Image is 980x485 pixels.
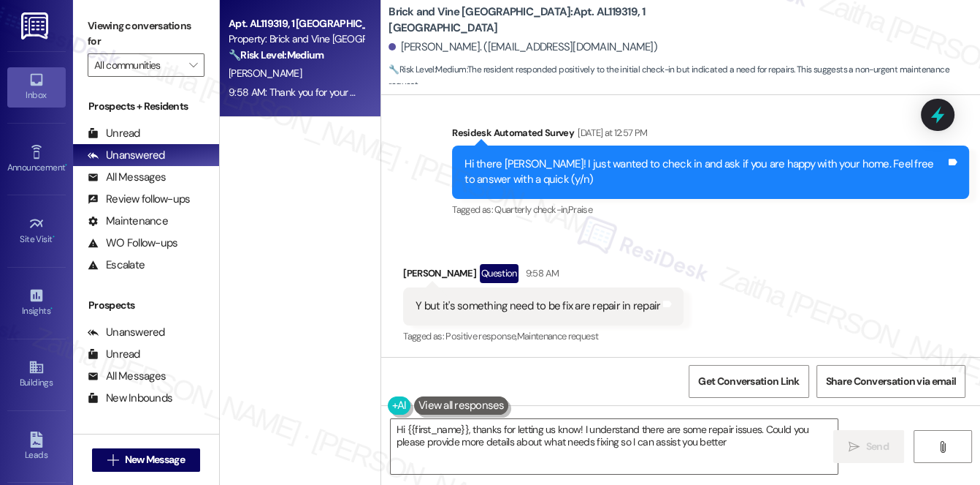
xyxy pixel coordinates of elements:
i:  [107,454,118,466]
div: 9:58 AM [522,266,559,281]
span: Get Conversation Link [698,374,799,389]
div: [PERSON_NAME]. ([EMAIL_ADDRESS][DOMAIN_NAME]) [388,40,657,55]
div: New Inbounds [88,391,172,406]
div: Hi there [PERSON_NAME]! I just wanted to check in and ask if you are happy with your home. Feel f... [464,157,946,188]
strong: 🔧 Risk Level: Medium [388,64,466,75]
div: Residents [73,432,219,447]
div: [DATE] at 12:57 PM [574,125,647,140]
img: ResiDesk Logo [21,12,51,40]
div: Unanswered [88,325,165,340]
textarea: Hi {{first_name}}, thanks for letting us know! I understand there are some repair issues. Could [391,419,838,474]
div: All Messages [88,369,166,384]
button: New Message [92,448,200,472]
div: Prospects + Residents [73,99,219,114]
span: • [50,304,53,314]
span: Send [866,439,889,454]
div: Y but it's something need to be fix are repair in repair [416,298,660,314]
label: Viewing conversations for [88,15,204,53]
a: Insights • [7,283,66,323]
a: Leads [7,427,66,467]
span: Quarterly check-in , [494,203,568,216]
span: Praise [568,203,592,216]
div: All Messages [88,170,166,185]
span: Positive response , [445,330,516,342]
div: Escalate [88,257,145,273]
div: Maintenance [88,214,168,229]
div: Unanswered [88,148,165,163]
span: [PERSON_NAME] [229,67,302,80]
button: Get Conversation Link [689,365,808,398]
div: [PERSON_NAME] [403,264,684,287]
a: Buildings [7,355,66,394]
div: Tagged as: [452,199,969,220]
b: Brick and Vine [GEOGRAPHIC_DATA]: Apt. AL119319, 1 [GEOGRAPHIC_DATA] [388,4,681,36]
button: Send [833,430,904,463]
div: Question [480,264,518,282]
span: • [53,232,55,242]
div: Property: Brick and Vine [GEOGRAPHIC_DATA] [229,31,364,47]
div: WO Follow-ups [88,236,177,251]
i:  [849,441,860,453]
div: Unread [88,347,140,362]
span: : The resident responded positively to the initial check-in but indicated a need for repairs. Thi... [388,62,980,94]
div: Unread [88,126,140,141]
button: Share Conversation via email [816,365,965,398]
span: • [65,160,67,170]
i:  [937,441,948,453]
span: Maintenance request [516,330,598,342]
div: Prospects [73,298,219,313]
span: New Message [125,452,185,467]
a: Site Visit • [7,211,66,251]
input: All communities [94,53,181,77]
div: Residesk Automated Survey [452,125,969,146]
div: Tagged as: [403,326,684,347]
i:  [189,59,197,71]
a: Inbox [7,67,66,107]
div: Apt. AL119319, 1 [GEOGRAPHIC_DATA] [229,16,364,31]
strong: 🔧 Risk Level: Medium [229,48,324,61]
div: Review follow-ups [88,192,190,207]
span: Share Conversation via email [826,374,956,389]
